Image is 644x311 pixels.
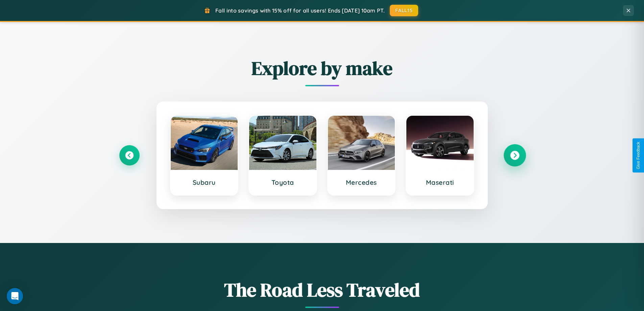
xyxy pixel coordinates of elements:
[335,178,388,186] h3: Mercedes
[7,288,23,304] div: Open Intercom Messenger
[119,55,525,81] h2: Explore by make
[413,178,467,186] h3: Maserati
[256,178,310,186] h3: Toyota
[177,178,231,186] h3: Subaru
[215,7,385,14] span: Fall into savings with 15% off for all users! Ends [DATE] 10am PT.
[636,142,641,169] div: Give Feedback
[390,5,418,16] button: FALL15
[119,277,525,303] h1: The Road Less Traveled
